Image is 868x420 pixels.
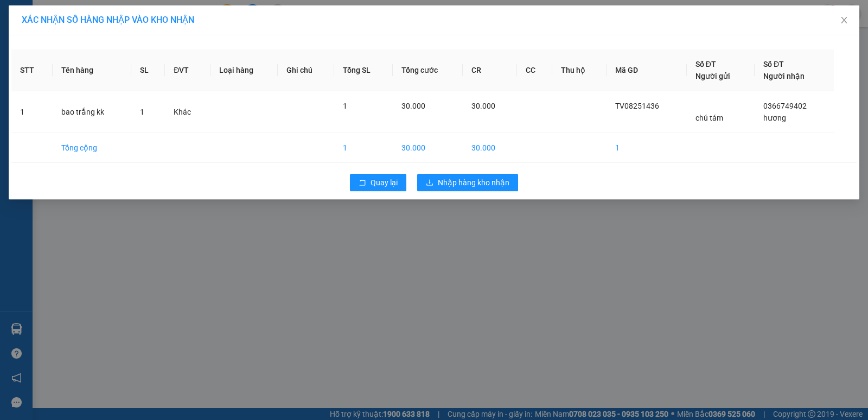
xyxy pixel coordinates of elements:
span: 0366749402 [763,102,807,110]
th: CC [517,49,552,91]
td: 1 [334,133,393,163]
th: Mã GD [607,49,686,91]
span: 1 [140,108,144,116]
span: TV08251436 [615,102,659,110]
td: 30.000 [463,133,516,163]
th: Tổng cước [393,49,463,91]
button: Close [829,5,859,36]
th: SL [131,49,165,91]
td: 1 [607,133,686,163]
span: 30.000 [401,102,425,110]
th: Ghi chú [278,49,334,91]
span: 1 [343,102,347,110]
span: XÁC NHẬN SỐ HÀNG NHẬP VÀO KHO NHẬN [22,15,194,25]
span: Quay lại [371,177,398,189]
button: downloadNhập hàng kho nhận [417,174,518,191]
span: GIAO: [4,71,26,81]
th: Thu hộ [552,49,607,91]
strong: BIÊN NHẬN GỬI HÀNG [36,6,126,16]
span: VP Cầu Kè - [22,21,80,32]
th: Loại hàng [210,49,278,91]
p: GỬI: [4,21,158,32]
span: 30.000 [471,102,495,110]
span: Nhập hàng kho nhận [438,177,509,189]
p: NHẬN: [4,36,158,57]
td: Tổng cộng [53,133,131,163]
th: Tên hàng [53,49,131,91]
span: Số ĐT [763,60,784,68]
button: rollbackQuay lại [350,174,406,191]
td: bao trắng kk [53,91,131,133]
span: Người nhận [763,72,805,80]
td: 1 [11,91,53,133]
span: MẸ [68,21,80,32]
span: close [840,16,848,24]
td: 30.000 [393,133,463,163]
span: Số ĐT [695,60,716,68]
span: Người gửi [695,72,730,80]
span: [GEOGRAPHIC_DATA] [58,59,142,69]
td: Khác [165,91,210,133]
th: STT [11,49,53,91]
span: hương [763,114,786,122]
span: 0362444529 - [4,59,142,69]
th: CR [463,49,516,91]
span: chú tám [695,114,723,122]
span: download [426,179,433,187]
span: VP [PERSON_NAME] ([GEOGRAPHIC_DATA]) [4,36,109,57]
th: ĐVT [165,49,210,91]
span: rollback [359,179,366,187]
th: Tổng SL [334,49,393,91]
